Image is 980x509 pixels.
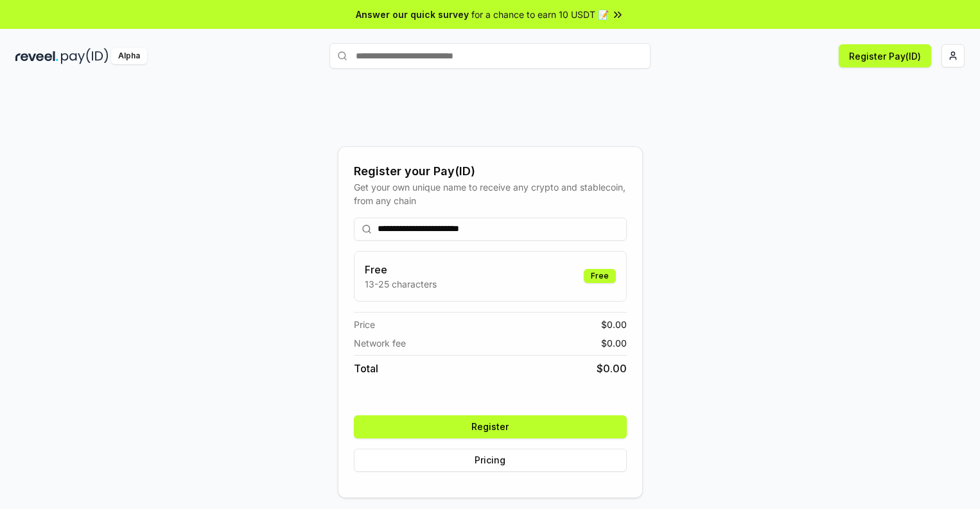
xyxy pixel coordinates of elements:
[354,180,627,207] div: Get your own unique name to receive any crypto and stablecoin, from any chain
[354,449,627,472] button: Pricing
[356,8,469,21] span: Answer our quick survey
[471,8,609,21] span: for a chance to earn 10 USDT 📝
[354,336,406,350] span: Network fee
[584,269,616,283] div: Free
[365,262,437,277] h3: Free
[601,336,627,350] span: $ 0.00
[839,44,931,67] button: Register Pay(ID)
[15,48,58,64] img: reveel_dark
[111,48,147,64] div: Alpha
[601,318,627,331] span: $ 0.00
[597,361,627,376] span: $ 0.00
[354,318,375,331] span: Price
[61,48,109,64] img: pay_id
[365,277,437,291] p: 13-25 characters
[354,162,627,180] div: Register your Pay(ID)
[354,361,378,376] span: Total
[354,415,627,438] button: Register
